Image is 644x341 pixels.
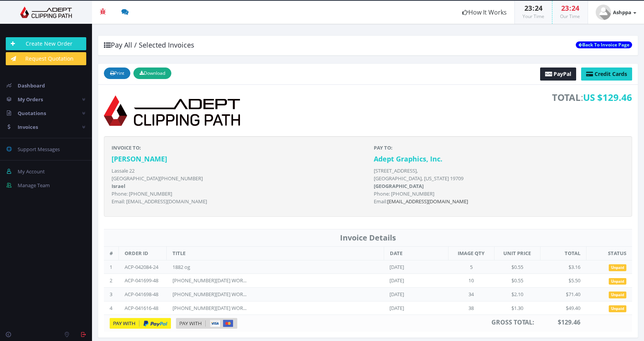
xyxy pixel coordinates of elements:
[172,277,249,284] div: [PHONE_NUMBER][DATE] WORKER part 3
[110,318,171,329] img: pay-with-pp.png
[6,52,86,65] a: Request Quotation
[172,291,249,298] div: [PHONE_NUMBER][DATE] WORKER part 2
[558,318,580,326] strong: $
[540,247,586,260] th: TOTAL
[104,247,119,260] th: #
[583,91,632,104] span: US $129.46
[532,3,535,13] span: :
[18,168,45,175] span: My Account
[494,247,540,260] th: UNIT PRICE
[581,68,632,81] a: Credit Cards
[6,7,86,18] img: Adept Graphics
[540,260,586,274] td: $3.16
[18,146,60,153] span: Support Messages
[172,305,249,312] div: [PHONE_NUMBER][DATE] WORKER
[494,301,540,315] td: $1.30
[384,301,448,315] td: [DATE]
[384,274,448,288] td: [DATE]
[119,260,167,274] td: ACP-042084-24
[569,3,572,13] span: :
[112,144,141,151] strong: INVOICE TO:
[104,288,119,301] td: 3
[119,274,167,288] td: ACP-041699-48
[374,167,624,205] p: [STREET_ADDRESS], [GEOGRAPHIC_DATA], [US_STATE] 19709 Phone: [PHONE_NUMBER] Email:
[524,3,532,13] span: 23
[535,3,542,13] span: 24
[552,91,581,104] strong: TOTAL
[609,264,626,271] span: Unpaid
[540,274,586,288] td: $5.50
[561,3,569,13] span: 23
[384,288,448,301] td: [DATE]
[104,274,119,288] td: 2
[491,318,534,326] strong: GROSS TOTAL:
[540,288,586,301] td: $71.40
[119,247,167,260] th: ORDER ID
[112,183,125,189] b: Israel
[609,292,626,298] span: Unpaid
[540,68,576,81] a: PayPal
[540,301,586,315] td: $49.40
[112,154,167,163] strong: [PERSON_NAME]
[104,68,130,79] button: Print
[561,318,580,326] span: 129.46
[586,247,632,260] th: STATUS
[133,68,171,79] button: Download
[18,124,38,130] span: Invoices
[560,13,580,20] small: Our Time
[552,91,632,105] span: :
[384,260,448,274] td: [DATE]
[588,1,644,24] a: Ashppa
[494,288,540,301] td: $2.10
[18,82,45,89] span: Dashboard
[448,274,494,288] td: 10
[554,70,571,77] span: PayPal
[18,110,46,117] span: Quotations
[374,154,442,163] strong: Adept Graphics, Inc.
[613,9,631,16] strong: Ashppa
[384,247,448,260] th: DATE
[522,13,544,20] small: Your Time
[119,301,167,315] td: ACP-041616-48
[18,96,43,103] span: My Orders
[448,301,494,315] td: 38
[167,247,384,260] th: TITLE
[387,198,468,205] a: [EMAIL_ADDRESS][DOMAIN_NAME]
[176,318,237,329] img: pay-with-cc.png
[119,288,167,301] td: ACP-041698-48
[609,305,626,312] span: Unpaid
[104,91,240,130] img: logo-print.png
[494,274,540,288] td: $0.55
[448,288,494,301] td: 34
[104,40,194,49] span: Pay All / Selected Invoices
[104,229,632,247] th: Invoice Details
[576,41,632,48] a: Back To Invoice Page
[455,1,514,24] a: How It Works
[595,70,627,77] span: Credit Cards
[448,260,494,274] td: 5
[374,183,424,189] b: [GEOGRAPHIC_DATA]
[6,37,86,50] a: Create New Order
[18,182,50,189] span: Manage Team
[572,3,579,13] span: 24
[494,260,540,274] td: $0.55
[112,167,362,205] p: Lassale 22 [GEOGRAPHIC_DATA][PHONE_NUMBER] Phone: [PHONE_NUMBER] Email: [EMAIL_ADDRESS][DOMAIN_NAME]
[172,264,249,271] div: 1882 og
[104,301,119,315] td: 4
[448,247,494,260] th: IMAGE QTY
[374,144,393,151] strong: PAY TO:
[104,260,119,274] td: 1
[609,278,626,285] span: Unpaid
[596,5,611,20] img: user_default.jpg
